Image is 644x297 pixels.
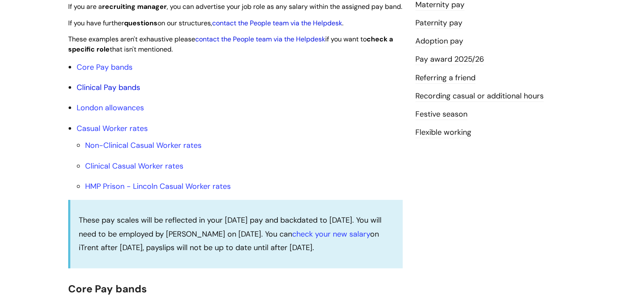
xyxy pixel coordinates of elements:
[77,123,148,134] a: Casual Worker rates
[79,213,394,254] p: These pay scales will be reflected in your [DATE] pay and backdated to [DATE]. You will need to b...
[68,19,343,27] span: If you have further on our structures, .
[68,2,402,11] span: If you are a , you can advertise your job role as any salary within the assigned pay band.
[415,91,544,102] a: Recording casual or additional hours
[68,282,147,295] span: Core Pay bands
[415,109,467,120] a: Festive season
[415,54,484,65] a: Pay award 2025/26
[415,36,463,47] a: Adoption pay
[292,229,370,239] a: check your new salary
[212,19,342,27] a: contact the People team via the Helpdesk
[85,181,231,191] a: HMP Prison - Lincoln Casual Worker rates
[85,161,183,171] a: Clinical Casual Worker rates
[68,35,393,54] span: These examples aren't exhaustive please if you want to that isn't mentioned.
[415,127,471,138] a: Flexible working
[77,62,133,72] a: Core Pay bands
[77,82,140,93] a: Clinical Pay bands
[85,140,202,150] a: Non-Clinical Casual Worker rates
[102,2,167,11] strong: recruiting manager
[124,19,158,27] strong: questions
[77,103,144,113] a: London allowances
[195,35,325,44] a: contact the People team via the Helpdesk
[415,18,462,29] a: Paternity pay
[415,73,475,84] a: Referring a friend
